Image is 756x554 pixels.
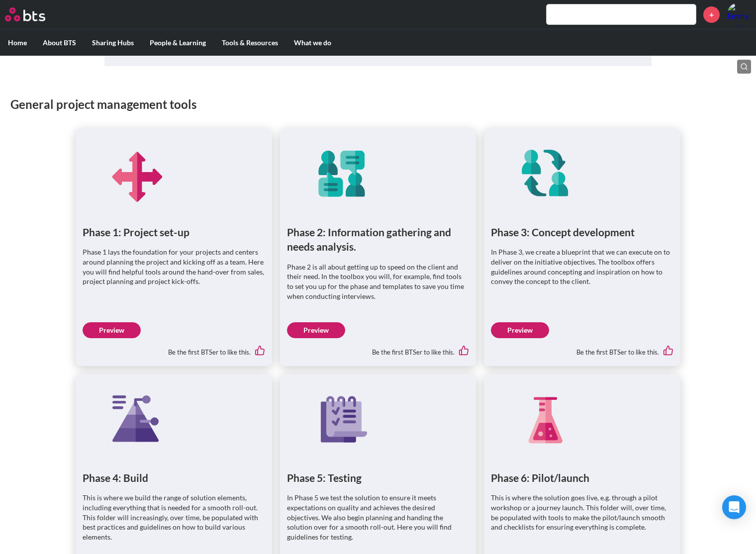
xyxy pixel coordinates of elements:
div: Open Intercom Messenger [722,495,746,519]
h1: Phase 3: Concept development [491,225,673,239]
h1: Phase 6: Pilot/launch [491,470,673,485]
h1: Phase 1: Project set-up [83,225,265,239]
h1: Phase 2: Information gathering and needs analysis. [287,225,470,254]
label: About BTS [35,30,84,56]
p: In Phase 5 we test the solution to ensure it meets expectations on quality and achieves the desir... [287,493,470,542]
p: In Phase 3, we create a blueprint that we can execute on to deliver on the initiative objectives.... [491,247,673,286]
h1: Phase 4: Build [83,470,265,485]
div: Be the first BTSer to like this. [287,338,470,359]
p: This is where the solution goes live, e.g. through a pilot workshop or a journey launch. This fol... [491,493,673,532]
div: Be the first BTSer to like this. [491,338,673,359]
img: Emma Nystrom [727,2,751,26]
a: Go home [5,7,64,21]
a: Preview [83,322,141,338]
label: Tools & Resources [214,30,286,56]
p: Phase 1 lays the foundation for your projects and centers around planning the project and kicking... [83,247,265,286]
img: BTS Logo [5,7,45,21]
p: This is where we build the range of solution elements, including everything that is needed for a ... [83,493,265,542]
div: Be the first BTSer to like this. [83,338,265,359]
h1: Phase 5: Testing [287,470,470,485]
label: Sharing Hubs [84,30,142,56]
label: What we do [286,30,339,56]
p: Phase 2 is all about getting up to speed on the client and their need. In the toolbox you will, f... [287,262,470,301]
a: + [703,6,720,23]
a: Preview [287,322,345,338]
a: Preview [491,322,549,338]
label: People & Learning [142,30,214,56]
a: Profile [727,2,751,26]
